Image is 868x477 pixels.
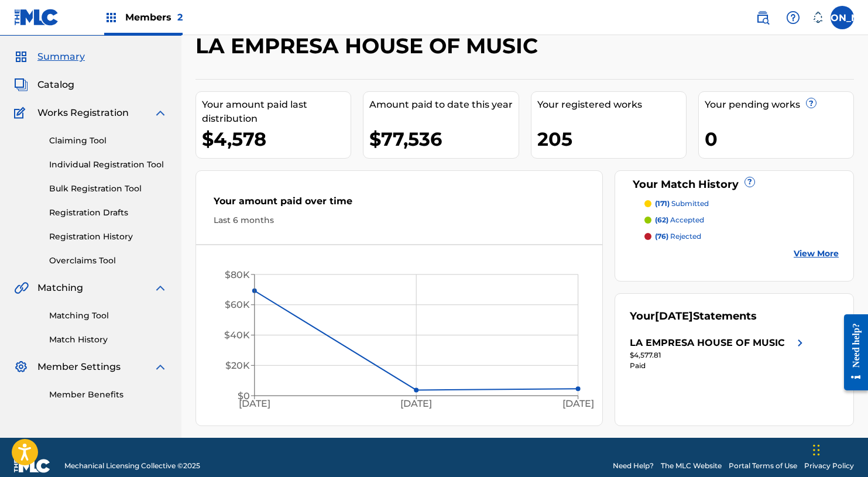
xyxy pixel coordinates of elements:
span: Member Settings [37,360,121,374]
div: $4,577.81 [630,350,808,361]
span: (76) [655,232,668,241]
img: search [756,11,770,25]
a: Overclaims Tool [49,255,167,267]
img: expand [153,360,167,374]
a: Claiming Tool [49,135,167,147]
tspan: [DATE] [401,399,433,410]
p: rejected [655,231,701,242]
span: (171) [655,199,670,208]
div: Your Statements [630,308,757,324]
img: Catalog [14,78,28,92]
img: help [786,11,800,25]
a: Registration History [49,231,167,243]
div: User Menu [831,6,854,29]
a: Match History [49,334,167,346]
span: Members [125,11,183,24]
div: Your pending works [705,98,853,112]
tspan: $40K [224,330,250,341]
img: expand [153,106,167,120]
tspan: $80K [225,269,250,280]
tspan: [DATE] [239,399,270,410]
span: Catalog [37,78,74,92]
img: Summary [14,50,28,64]
a: LA EMPRESA HOUSE OF MUSICright chevron icon$4,577.81Paid [630,336,808,371]
span: [DATE] [655,310,693,322]
div: Help [781,6,805,29]
iframe: Chat Widget [809,421,868,477]
div: 0 [705,126,853,152]
span: Matching [37,281,83,295]
a: Registration Drafts [49,207,167,219]
a: (171) submitted [644,198,839,209]
span: ? [807,98,816,108]
a: Bulk Registration Tool [49,183,167,195]
div: Your Match History [630,177,839,193]
a: The MLC Website [661,461,722,471]
div: Paid [630,361,808,371]
tspan: $0 [238,390,250,401]
a: Individual Registration Tool [49,159,167,171]
a: (76) rejected [644,231,839,242]
img: MLC Logo [14,9,59,26]
div: Your amount paid over time [214,194,585,214]
img: Matching [14,281,29,295]
img: logo [14,459,50,473]
img: expand [153,281,167,295]
iframe: Resource Center [835,304,868,401]
a: Portal Terms of Use [729,461,797,471]
a: Matching Tool [49,310,167,322]
a: Privacy Policy [804,461,854,471]
div: Drag [813,433,820,468]
img: Works Registration [14,106,29,120]
span: ? [745,177,754,187]
div: Your registered works [537,98,686,112]
span: Mechanical Licensing Collective © 2025 [64,461,200,471]
div: Amount paid to date this year [369,98,518,112]
tspan: $60K [225,300,250,311]
img: right chevron icon [793,336,807,350]
div: $4,578 [202,126,351,152]
img: Member Settings [14,360,28,374]
span: Summary [37,50,85,64]
div: 205 [537,126,686,152]
tspan: $20K [225,360,250,371]
div: LA EMPRESA HOUSE OF MUSIC [630,336,785,350]
div: Your amount paid last distribution [202,98,351,126]
a: CatalogCatalog [14,78,74,92]
p: accepted [655,215,704,225]
p: submitted [655,198,709,209]
div: Last 6 months [214,214,585,227]
tspan: [DATE] [563,399,595,410]
span: (62) [655,215,668,224]
a: Need Help? [613,461,654,471]
div: $77,536 [369,126,518,152]
a: Member Benefits [49,389,167,401]
h2: LA EMPRESA HOUSE OF MUSIC [195,33,544,59]
a: Public Search [751,6,774,29]
a: SummarySummary [14,50,85,64]
img: Top Rightsholders [104,11,118,25]
a: View More [794,248,839,260]
a: (62) accepted [644,215,839,225]
span: 2 [177,12,183,23]
span: Works Registration [37,106,129,120]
